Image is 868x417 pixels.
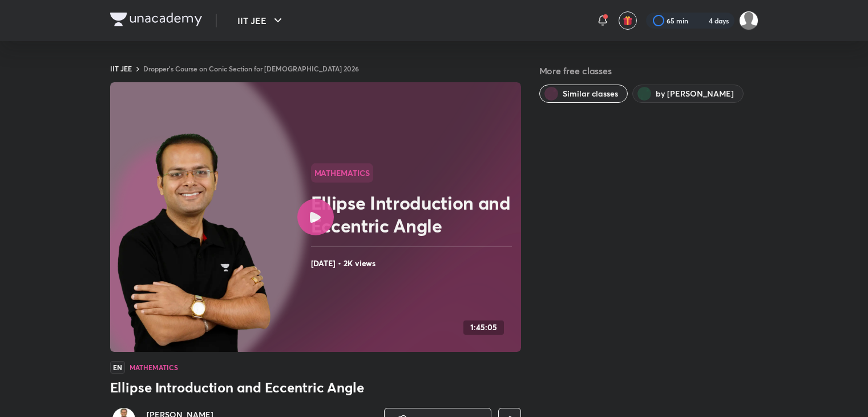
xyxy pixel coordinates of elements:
[619,11,637,30] button: avatar
[739,11,758,30] img: Shreyas Bhanu
[110,64,132,73] a: IIT JEE
[311,256,516,271] h4: [DATE] • 2K views
[143,64,359,73] a: Dropper's Course on Conic Section for [DEMOGRAPHIC_DATA] 2026
[695,15,706,26] img: streak
[623,15,633,26] img: avatar
[110,361,125,374] span: EN
[130,364,178,371] h4: Mathematics
[632,85,744,103] button: by Vineet Loomba
[311,191,516,237] h2: Ellipse Introduction and Eccentric Angle
[470,323,497,332] h4: 1:45:05
[110,13,202,26] img: Company Logo
[539,64,758,78] h5: More free classes
[563,88,618,99] span: Similar classes
[110,378,521,396] h3: Ellipse Introduction and Eccentric Angle
[539,85,628,103] button: Similar classes
[110,13,202,29] a: Company Logo
[656,88,734,99] span: by Vineet Loomba
[231,9,292,32] button: IIT JEE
